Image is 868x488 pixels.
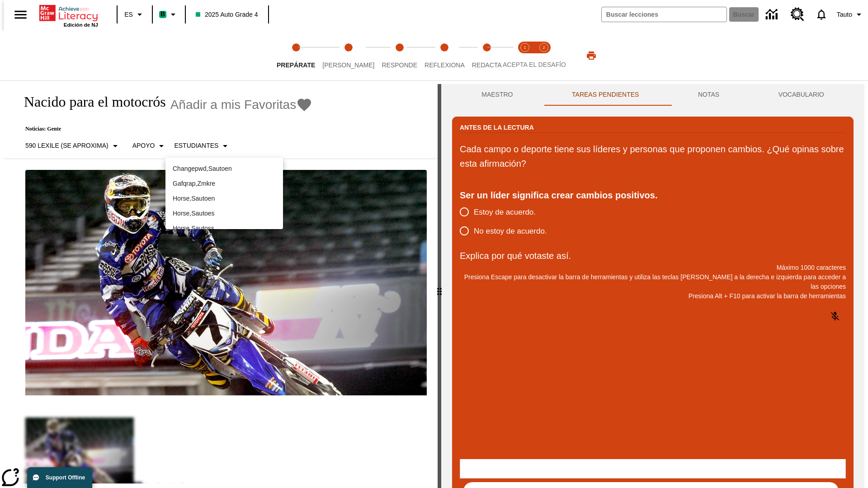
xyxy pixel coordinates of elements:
[4,7,132,15] body: Explica por qué votaste así. Máximo 1000 caracteres Presiona Alt + F10 para activar la barra de h...
[173,179,276,188] p: Gafqrap , Zmkre
[173,164,276,174] p: Changepwd , Sautoen
[173,224,276,233] p: Horse , Sautoss
[173,209,276,218] p: Horse , Sautoes
[173,194,276,203] p: Horse , Sautoen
